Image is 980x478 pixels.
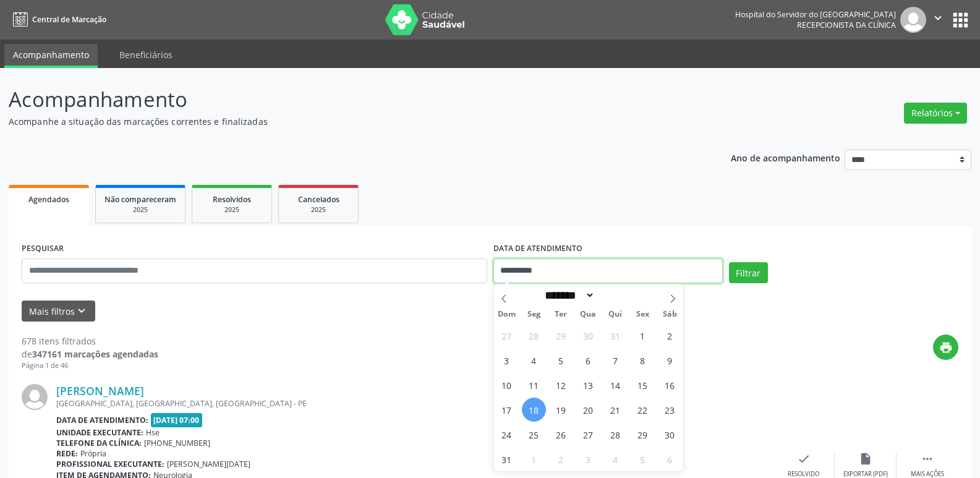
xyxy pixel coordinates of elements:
[495,422,519,446] span: Agosto 24, 2025
[522,447,546,471] span: Setembro 1, 2025
[549,323,573,348] span: Julho 29, 2025
[522,422,546,446] span: Agosto 25, 2025
[735,9,896,20] div: Hospital do Servidor do [GEOGRAPHIC_DATA]
[493,310,521,318] span: Dom
[22,384,48,410] img: img
[32,14,106,25] span: Central de Marcação
[797,452,811,466] i: check
[603,447,628,471] span: Setembro 4, 2025
[56,438,142,448] b: Telefone da clínica:
[495,398,519,422] span: Agosto 17, 2025
[151,413,203,427] span: [DATE] 07:00
[549,422,573,446] span: Agosto 26, 2025
[549,348,573,372] span: Agosto 5, 2025
[658,348,682,372] span: Agosto 9, 2025
[4,44,98,68] a: Acompanhamento
[731,150,840,165] p: Ano de acompanhamento
[950,9,971,31] button: apps
[549,373,573,397] span: Agosto 12, 2025
[547,310,574,318] span: Ter
[522,398,546,422] span: Agosto 18, 2025
[22,335,158,348] div: 678 itens filtrados
[631,447,655,471] span: Setembro 5, 2025
[9,9,106,30] a: Central de Marcação
[22,348,158,361] div: de
[921,452,934,466] i: 
[549,398,573,422] span: Agosto 19, 2025
[9,84,683,115] p: Acompanhamento
[213,194,251,205] span: Resolvidos
[603,422,628,446] span: Agosto 28, 2025
[522,323,546,348] span: Julho 28, 2025
[797,20,896,30] span: Recepcionista da clínica
[495,323,519,348] span: Julho 27, 2025
[658,422,682,446] span: Agosto 30, 2025
[56,415,148,425] b: Data de atendimento:
[288,205,349,215] div: 2025
[28,194,69,205] span: Agendados
[926,7,950,33] button: 
[146,427,160,438] span: Hse
[144,438,210,448] span: [PHONE_NUMBER]
[104,205,176,215] div: 2025
[933,335,958,360] button: print
[574,310,602,318] span: Qua
[495,348,519,372] span: Agosto 3, 2025
[629,310,656,318] span: Sex
[56,427,143,438] b: Unidade executante:
[931,11,945,25] i: 
[576,348,600,372] span: Agosto 6, 2025
[603,348,628,372] span: Agosto 7, 2025
[56,459,164,469] b: Profissional executante:
[22,239,64,258] label: PESQUISAR
[522,373,546,397] span: Agosto 11, 2025
[298,194,339,205] span: Cancelados
[167,459,250,469] span: [PERSON_NAME][DATE]
[104,194,176,205] span: Não compareceram
[541,289,595,302] select: Month
[576,323,600,348] span: Julho 30, 2025
[658,398,682,422] span: Agosto 23, 2025
[493,239,582,258] label: DATA DE ATENDIMENTO
[658,373,682,397] span: Agosto 16, 2025
[111,44,181,66] a: Beneficiários
[56,448,78,459] b: Rede:
[603,373,628,397] span: Agosto 14, 2025
[201,205,263,215] div: 2025
[22,301,95,322] button: Mais filtroskeyboard_arrow_down
[56,384,144,398] a: [PERSON_NAME]
[522,348,546,372] span: Agosto 4, 2025
[631,398,655,422] span: Agosto 22, 2025
[80,448,106,459] span: Própria
[576,447,600,471] span: Setembro 3, 2025
[576,422,600,446] span: Agosto 27, 2025
[603,398,628,422] span: Agosto 21, 2025
[576,398,600,422] span: Agosto 20, 2025
[729,262,768,283] button: Filtrar
[631,373,655,397] span: Agosto 15, 2025
[900,7,926,33] img: img
[631,348,655,372] span: Agosto 8, 2025
[859,452,872,466] i: insert_drive_file
[32,348,158,360] strong: 347161 marcações agendadas
[939,341,953,354] i: print
[520,310,547,318] span: Seg
[658,447,682,471] span: Setembro 6, 2025
[631,422,655,446] span: Agosto 29, 2025
[22,361,158,371] div: Página 1 de 46
[9,115,683,128] p: Acompanhe a situação das marcações correntes e finalizadas
[603,323,628,348] span: Julho 31, 2025
[549,447,573,471] span: Setembro 2, 2025
[656,310,683,318] span: Sáb
[56,398,773,409] div: [GEOGRAPHIC_DATA], [GEOGRAPHIC_DATA], [GEOGRAPHIC_DATA] - PE
[495,447,519,471] span: Agosto 31, 2025
[658,323,682,348] span: Agosto 2, 2025
[576,373,600,397] span: Agosto 13, 2025
[595,289,636,302] input: Year
[904,103,967,124] button: Relatórios
[602,310,629,318] span: Qui
[495,373,519,397] span: Agosto 10, 2025
[75,304,88,318] i: keyboard_arrow_down
[631,323,655,348] span: Agosto 1, 2025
